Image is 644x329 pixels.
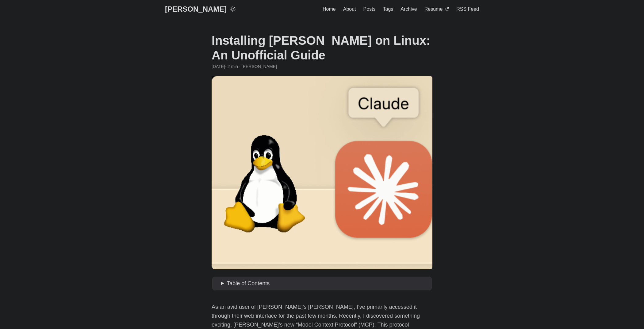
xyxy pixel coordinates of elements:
[383,6,393,12] span: Tags
[424,6,443,12] span: Resume
[323,6,336,12] span: Home
[212,63,225,70] span: 2025-01-09 21:00:00 +0000 UTC
[456,6,479,12] span: RSS Feed
[343,6,356,12] span: About
[212,63,432,70] div: · 2 min · [PERSON_NAME]
[227,280,270,286] span: Table of Contents
[221,279,429,288] summary: Table of Contents
[363,6,376,12] span: Posts
[401,6,417,12] span: Archive
[212,33,432,62] h1: Installing [PERSON_NAME] on Linux: An Unofficial Guide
